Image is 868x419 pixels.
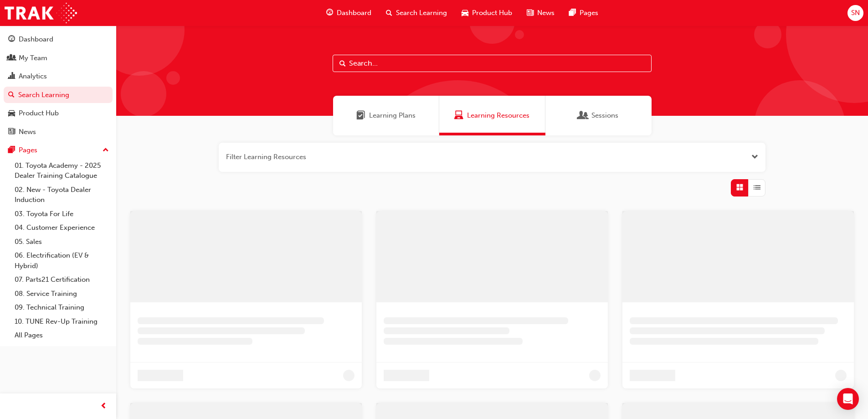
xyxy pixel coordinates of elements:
[5,3,77,23] img: Trak
[379,4,454,22] a: search-iconSearch Learning
[851,8,860,18] span: SN
[519,4,562,22] a: news-iconNews
[11,207,113,221] a: 03. Toyota For Life
[319,4,379,22] a: guage-iconDashboard
[333,55,652,72] input: Search...
[545,96,652,135] a: SessionsSessions
[11,248,113,273] a: 06. Electrification (EV & Hybrid)
[11,183,113,207] a: 02. New - Toyota Dealer Induction
[4,142,113,159] button: Pages
[837,388,859,410] div: Open Intercom Messenger
[439,96,545,135] a: Learning ResourcesLearning Resources
[454,110,463,121] span: Learning Resources
[4,124,113,140] a: News
[591,110,618,121] span: Sessions
[339,58,346,69] span: Search
[19,108,59,119] div: Product Hub
[4,87,113,103] a: Search Learning
[100,401,107,412] span: prev-icon
[580,8,598,18] span: Pages
[11,273,113,287] a: 07. Parts21 Certification
[8,128,15,136] span: news-icon
[11,159,113,183] a: 01. Toyota Academy - 2025 Dealer Training Catalogue
[8,109,15,118] span: car-icon
[11,328,113,342] a: All Pages
[472,8,512,18] span: Product Hub
[736,182,743,193] span: Grid
[19,34,53,45] div: Dashboard
[8,91,15,99] span: search-icon
[103,145,109,156] span: up-icon
[326,7,333,19] span: guage-icon
[4,105,113,122] a: Product Hub
[11,221,113,235] a: 04. Customer Experience
[19,145,37,155] div: Pages
[467,110,529,121] span: Learning Resources
[562,4,606,22] a: pages-iconPages
[19,127,36,137] div: News
[337,8,371,18] span: Dashboard
[8,72,15,81] span: chart-icon
[454,4,519,22] a: car-iconProduct Hub
[4,31,113,48] a: Dashboard
[19,53,47,63] div: My Team
[751,152,758,162] button: Open the filter
[8,36,15,44] span: guage-icon
[356,110,365,121] span: Learning Plans
[333,96,439,135] a: Learning PlansLearning Plans
[754,182,760,193] span: List
[369,110,416,121] span: Learning Plans
[396,8,447,18] span: Search Learning
[11,235,113,249] a: 05. Sales
[11,315,113,329] a: 10. TUNE Rev-Up Training
[462,7,468,19] span: car-icon
[11,300,113,315] a: 09. Technical Training
[579,110,588,121] span: Sessions
[569,7,576,19] span: pages-icon
[386,7,392,19] span: search-icon
[527,7,534,19] span: news-icon
[847,5,863,21] button: SN
[4,29,113,142] button: DashboardMy TeamAnalyticsSearch LearningProduct HubNews
[8,146,15,155] span: pages-icon
[8,54,15,62] span: people-icon
[4,50,113,67] a: My Team
[4,68,113,85] a: Analytics
[19,71,47,82] div: Analytics
[537,8,555,18] span: News
[11,287,113,301] a: 08. Service Training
